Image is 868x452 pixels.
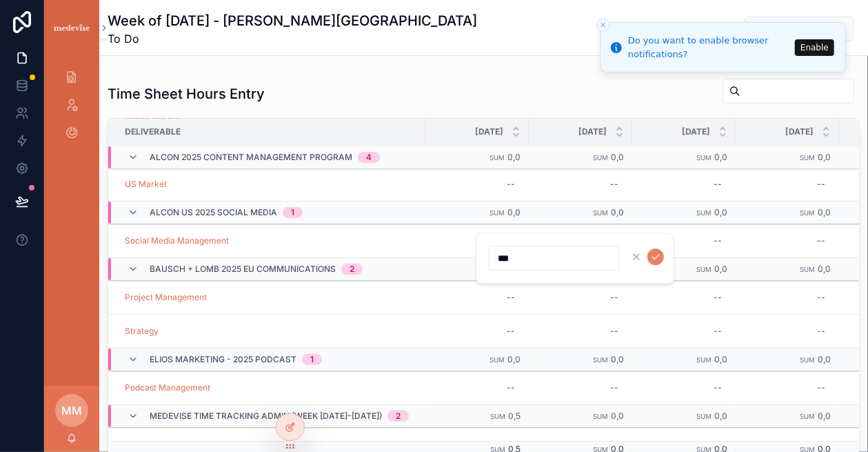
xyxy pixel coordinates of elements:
span: 0,0 [714,411,727,421]
div: -- [507,382,515,393]
span: MM [61,402,82,419]
button: Enable [795,39,834,56]
span: 0,0 [714,264,727,274]
small: Sum [696,356,711,364]
span: 0,0 [818,207,831,217]
span: 0,0 [714,153,727,163]
span: [DATE] [475,126,503,137]
span: To Do [108,30,477,47]
span: 0,0 [507,153,521,163]
a: US Market [125,179,167,190]
div: 1 [310,354,314,365]
small: Sum [696,155,711,162]
span: 0,0 [818,264,831,274]
span: 0,0 [507,354,521,364]
div: -- [507,292,515,303]
div: -- [817,326,825,337]
div: -- [610,382,618,393]
div: -- [817,235,825,246]
a: Admin time [125,439,169,450]
small: Sum [800,155,815,162]
div: -- [610,179,618,190]
div: -- [714,179,722,190]
span: [DATE] [682,126,710,137]
span: Alcon US 2025 Social Media [150,207,277,218]
small: Sum [593,413,608,420]
small: Sum [593,356,608,364]
button: Close toast [596,18,610,32]
div: -- [817,439,825,450]
div: -- [610,326,618,337]
div: -- [817,292,825,303]
span: Deliverable [125,126,181,137]
span: 0,0 [611,153,624,163]
div: 2 [350,264,354,275]
div: 4 [366,153,372,164]
a: Podcast Management [125,382,210,393]
div: -- [507,179,515,190]
small: Sum [489,209,505,217]
div: -- [714,292,722,303]
span: 0,0 [611,354,624,364]
div: scrollable content [44,55,99,163]
div: -- [714,235,722,246]
small: Sum [800,356,815,364]
span: 0,0 [507,207,521,217]
span: 0,0 [714,207,727,217]
div: -- [817,382,825,393]
a: Project Management [125,292,207,303]
div: -- [714,439,722,450]
div: -- [507,326,515,337]
small: Sum [800,413,815,420]
span: 0,0 [818,153,831,163]
span: 0,0 [611,411,624,421]
span: 0,5 [508,411,521,421]
h1: Time Sheet Hours Entry [108,84,265,104]
small: Sum [696,266,711,273]
span: [DATE] [578,126,607,137]
div: 1 [291,207,294,218]
small: Sum [800,266,815,273]
div: -- [714,326,722,337]
small: Sum [696,413,711,420]
div: -- [610,292,618,303]
div: -- [817,179,825,190]
span: Elios Marketing - 2025 Podcast [150,354,296,365]
a: Social Media Management [125,235,229,246]
span: 0,5 [439,439,515,450]
div: -- [610,439,618,450]
small: Sum [489,155,505,162]
small: Sum [490,413,505,420]
span: 0,0 [714,354,727,364]
small: Sum [489,356,505,364]
span: Medevise Time Tracking ADMIN (week [DATE]-[DATE]) [150,411,382,422]
span: [DATE] [785,126,814,137]
div: Do you want to enable browser notifications? [628,34,791,61]
a: Strategy [125,326,159,337]
span: Bausch + Lomb 2025 EU Communications [150,264,336,275]
h1: Week of [DATE] - [PERSON_NAME][GEOGRAPHIC_DATA] [108,11,477,30]
span: 0,0 [818,411,831,421]
div: -- [714,382,722,393]
img: App logo [52,22,91,34]
small: Sum [800,209,815,217]
small: Sum [593,155,608,162]
small: Sum [593,209,608,217]
small: Sum [696,209,711,217]
span: 0,0 [818,354,831,364]
div: 2 [396,411,401,422]
span: 0,0 [611,207,624,217]
span: Alcon 2025 Content Management Program [150,153,352,164]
